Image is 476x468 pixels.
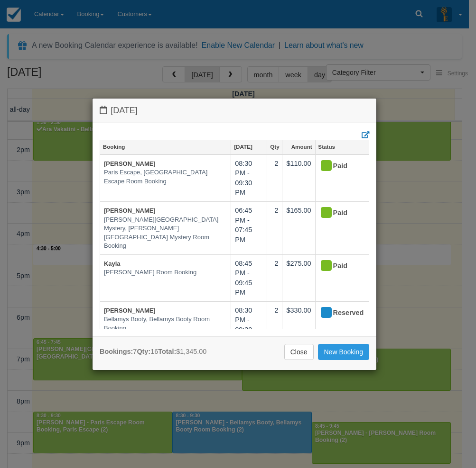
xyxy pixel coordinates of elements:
[319,159,357,174] div: Paid
[104,216,227,251] em: [PERSON_NAME][GEOGRAPHIC_DATA] Mystery, [PERSON_NAME][GEOGRAPHIC_DATA] Mystery Room Booking
[282,154,315,202] td: $110.00
[104,168,227,186] em: Paris Escape, [GEOGRAPHIC_DATA] Escape Room Booking
[284,344,314,360] a: Close
[104,268,227,277] em: [PERSON_NAME] Room Booking
[104,207,156,214] a: [PERSON_NAME]
[282,140,315,153] a: Amount
[267,140,282,153] a: Qty
[282,202,315,255] td: $165.00
[267,254,282,301] td: 2
[267,154,282,202] td: 2
[231,202,267,255] td: 06:45 PM - 07:45 PM
[104,307,156,314] a: [PERSON_NAME]
[267,301,282,348] td: 2
[231,254,267,301] td: 08:45 PM - 09:45 PM
[104,315,227,333] em: Bellamys Booty, Bellamys Booty Room Booking
[100,347,206,357] div: 7 16 $1,345.00
[104,160,156,167] a: [PERSON_NAME]
[319,206,357,221] div: Paid
[319,306,357,321] div: Reserved
[231,301,267,348] td: 08:30 PM - 09:30 PM
[100,348,133,355] strong: Bookings:
[231,154,267,202] td: 08:30 PM - 09:30 PM
[318,344,370,360] a: New Booking
[231,140,267,153] a: [DATE]
[267,202,282,255] td: 2
[282,254,315,301] td: $275.00
[282,301,315,348] td: $330.00
[316,140,369,153] a: Status
[137,348,150,355] strong: Qty:
[319,259,357,274] div: Paid
[100,140,231,153] a: Booking
[158,348,176,355] strong: Total:
[104,260,121,267] a: Kayla
[100,106,369,116] h4: [DATE]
